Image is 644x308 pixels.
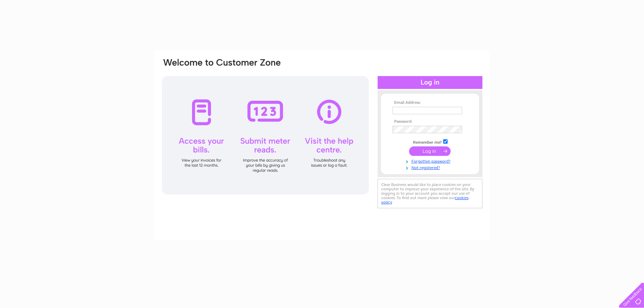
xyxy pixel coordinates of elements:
a: cookies policy [381,195,469,205]
div: Clear Business would like to place cookies on your computer to improve your experience of the sit... [378,179,482,208]
input: Submit [409,146,451,156]
td: Remember me? [391,138,469,145]
a: Not registered? [392,164,469,170]
th: Email Address: [391,100,469,105]
a: Forgotten password? [392,158,469,164]
th: Password: [391,119,469,124]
